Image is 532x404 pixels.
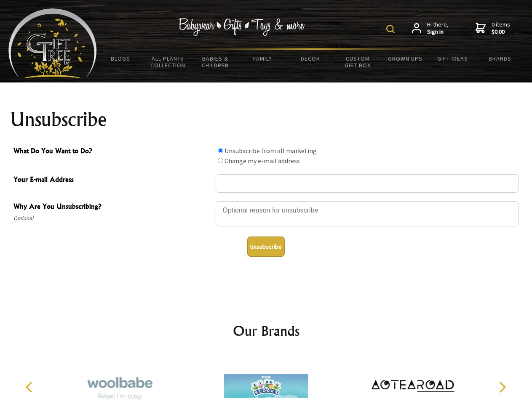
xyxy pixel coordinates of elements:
[247,237,285,257] button: Unsubscribe
[13,174,211,186] span: Your E-mail Address
[386,25,395,33] img: product search
[381,50,429,67] a: Grown Ups
[192,50,239,74] a: Babies & Children
[412,21,449,36] a: Hi there,Sign in
[10,109,522,130] h1: Unsubscribe
[218,148,223,153] input: What Do You Want to Do?
[476,50,524,67] a: Brands
[13,213,211,223] span: Optional
[144,50,192,74] a: All Plants Collection
[216,174,519,193] input: Your E-mail Address
[21,378,40,396] button: Previous
[97,50,144,67] a: BLOGS
[225,146,317,155] label: Unsubscribe from all marketing
[493,378,511,396] button: Next
[225,157,300,165] label: Change my e-mail address
[429,50,476,67] a: Gift Ideas
[13,146,211,158] span: What Do You Want to Do?
[216,201,519,226] textarea: Why Are You Unsubscribing?
[427,21,449,36] span: Hi there,
[476,21,510,36] a: 0 items$0.00
[427,28,449,36] strong: Sign in
[218,158,223,163] input: What Do You Want to Do?
[8,8,97,78] img: Babyware - Gifts - Toys and more...
[239,50,287,67] a: Family
[334,50,382,74] a: Custom Gift Box
[492,28,510,36] strong: $0.00
[179,18,305,36] img: Babywear - Gifts - Toys & more
[492,21,510,36] span: 0 items
[286,50,334,67] a: Decor
[17,321,516,341] h2: Our Brands
[13,201,211,213] span: Why Are You Unsubscribing?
